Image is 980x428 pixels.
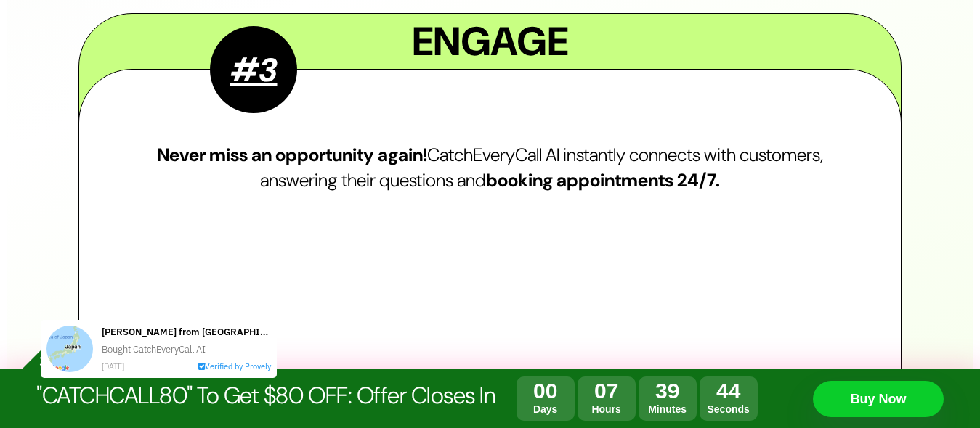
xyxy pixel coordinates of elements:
[517,403,575,415] span: Days
[73,32,242,52] p: Bought CatchEveryCall AI
[607,379,619,403] span: 7
[17,17,64,64] img: avatar
[533,379,546,403] span: 0
[133,142,847,193] p: CatchEveryCall AI instantly connects with customers, answering their questions and
[668,379,680,403] span: 9
[157,143,427,167] span: Never miss an opportunity again!
[169,53,242,63] a: Verified by Provely
[73,52,143,64] div: [DATE]
[729,379,741,403] span: 4
[210,26,297,113] div: #3
[716,379,729,403] span: 4
[36,380,495,411] span: "CATCHCALL80" To Get $80 OFF: Offer Closes In
[700,403,758,415] span: Seconds
[546,379,558,403] span: 0
[813,381,944,417] a: Buy Now
[486,168,720,192] span: booking appointments 24/7.
[79,14,901,69] h3: ENGAGE
[639,403,697,415] span: Minutes
[73,17,242,32] div: [PERSON_NAME] from [GEOGRAPHIC_DATA]
[655,379,668,403] span: 3
[578,403,636,415] span: Hours
[594,379,607,403] span: 0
